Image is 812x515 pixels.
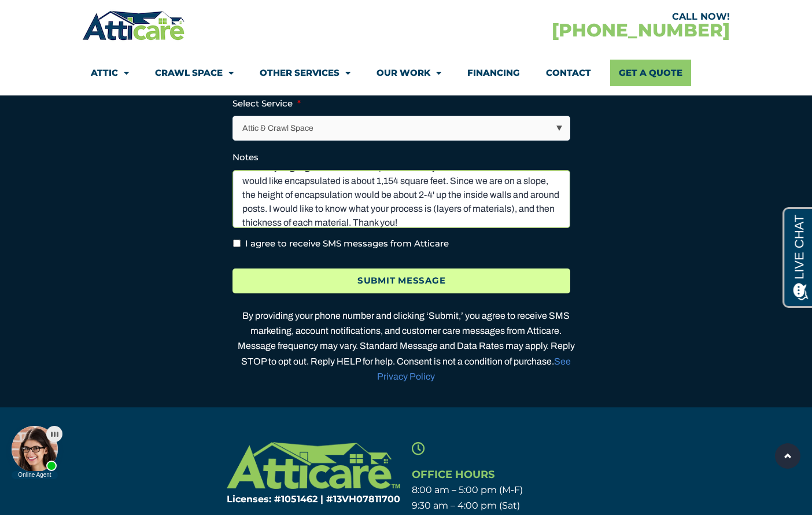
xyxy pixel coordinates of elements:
a: See Privacy Policy [377,356,571,381]
a: Our Work [377,60,441,86]
iframe: Chat Invitation [6,422,64,480]
div: By providing your phone number and clicking ‘Submit,’ you agree to receive SMS marketing, account... [232,308,580,384]
label: I agree to receive SMS messages from Atticare [245,237,449,251]
span: Opens a chat window [28,9,93,24]
a: Attic [91,60,129,86]
label: Select Service [232,98,301,109]
label: Notes [232,152,259,163]
span: Office Hours [412,468,494,481]
input: Submit Message [232,268,570,293]
h6: Licenses: #1051462 | #13VH078117​00 [193,495,401,504]
a: Other Services [260,60,350,86]
div: CALL NOW! [406,12,730,21]
a: Financing [467,60,520,86]
a: Contact [546,60,591,86]
a: Crawl Space [155,60,234,86]
a: Get A Quote [610,60,691,86]
nav: Menu [91,60,721,86]
p: 8:00 am – 5:00 pm (M-F) 9:30 am – 4:00 pm (Sat) [412,483,619,513]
